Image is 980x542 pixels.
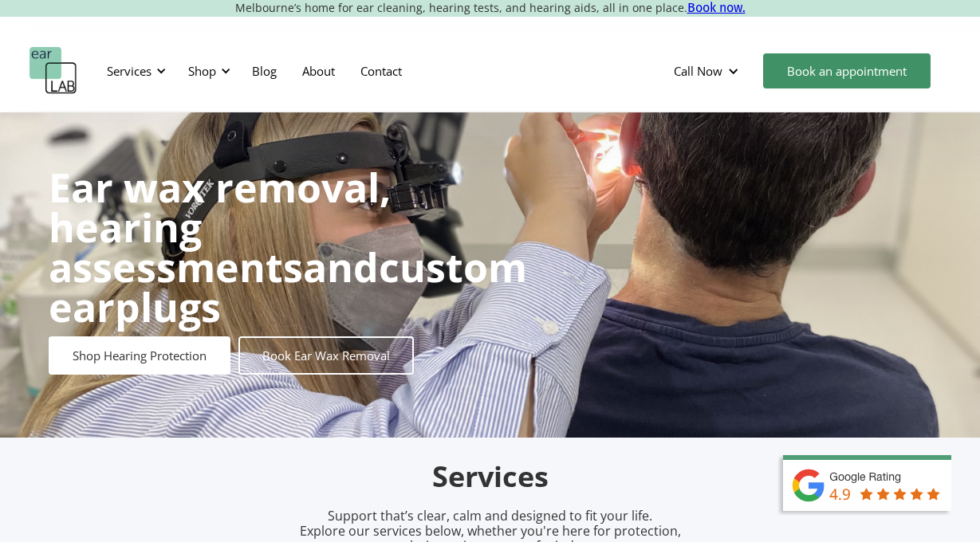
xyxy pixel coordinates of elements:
a: Shop Hearing Protection [49,336,230,375]
a: Book an appointment [763,53,931,88]
div: Services [107,63,152,79]
strong: Ear wax removal, hearing assessments [49,160,391,294]
a: Blog [239,48,289,94]
a: About [289,48,348,94]
div: Shop [188,63,216,79]
a: home [30,47,77,95]
a: Contact [348,48,415,94]
a: Book Ear Wax Removal [238,336,414,375]
div: Call Now [674,63,722,79]
div: Shop [179,47,235,95]
h1: and [49,167,527,327]
strong: custom earplugs [49,240,527,334]
div: Services [97,47,171,95]
div: Call Now [661,47,755,95]
h2: Services [116,458,865,496]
